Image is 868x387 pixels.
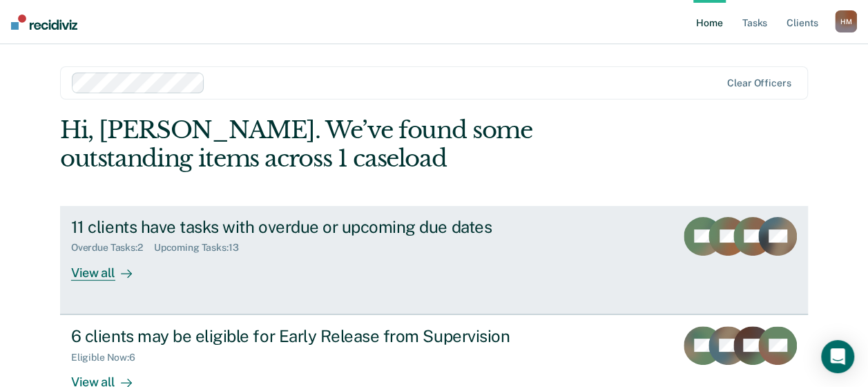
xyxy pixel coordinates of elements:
div: View all [71,254,148,281]
div: Clear officers [727,77,791,89]
div: H M [835,10,857,32]
div: Upcoming Tasks : 13 [154,242,250,254]
button: HM [835,10,857,32]
div: Overdue Tasks : 2 [71,242,154,254]
div: 6 clients may be eligible for Early Release from Supervision [71,326,556,346]
div: Open Intercom Messenger [821,340,854,373]
a: 11 clients have tasks with overdue or upcoming due datesOverdue Tasks:2Upcoming Tasks:13View all [60,206,808,314]
div: 11 clients have tasks with overdue or upcoming due dates [71,217,556,237]
div: Eligible Now : 6 [71,352,146,364]
img: Recidiviz [11,15,77,30]
div: Hi, [PERSON_NAME]. We’ve found some outstanding items across 1 caseload [60,116,659,173]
